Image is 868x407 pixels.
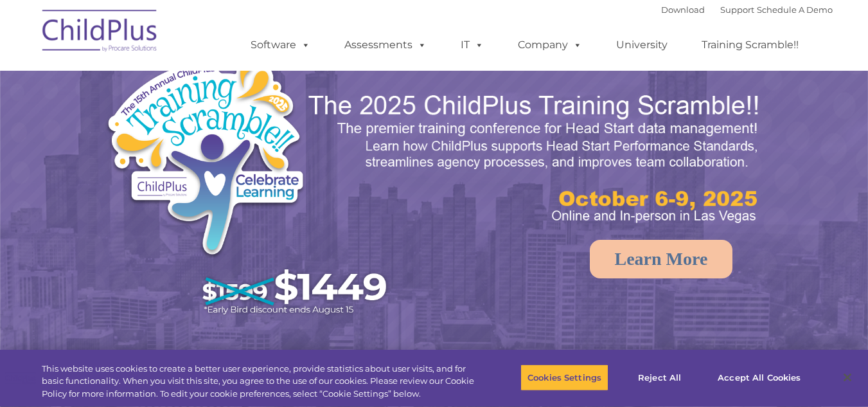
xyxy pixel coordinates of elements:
[711,364,808,391] button: Accept All Cookies
[619,364,700,391] button: Reject All
[661,5,705,15] a: Download
[36,1,164,65] img: ChildPlus by Procare Solutions
[238,32,323,58] a: Software
[332,32,439,58] a: Assessments
[42,363,477,401] div: This website uses cookies to create a better user experience, provide statistics about user visit...
[505,32,595,58] a: Company
[590,240,733,278] a: Learn More
[720,5,754,15] a: Support
[520,364,608,391] button: Cookies Settings
[833,363,862,392] button: Close
[661,5,833,15] font: |
[603,32,680,58] a: University
[448,32,497,58] a: IT
[689,32,811,58] a: Training Scramble!!
[757,5,833,15] a: Schedule A Demo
